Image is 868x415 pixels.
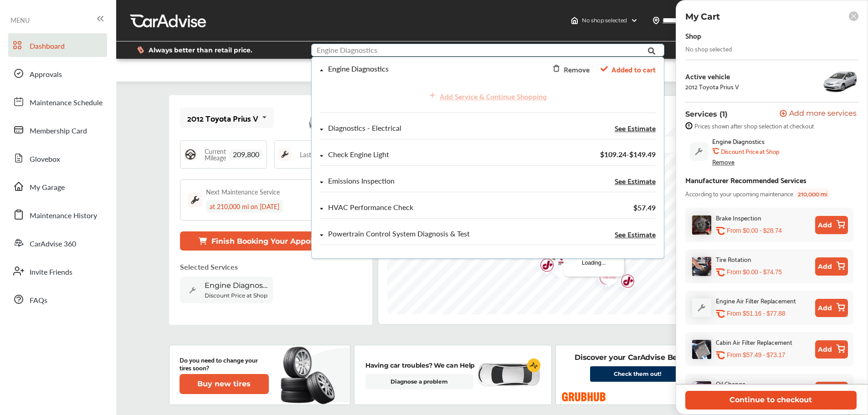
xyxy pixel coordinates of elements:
span: See Estimate [614,177,655,184]
span: Maintenance Schedule [30,97,103,109]
img: steering_logo [184,148,197,161]
img: header-down-arrow.9dd2ce7d.svg [631,17,638,24]
span: See Estimate [614,124,655,132]
div: Map marker [535,251,558,270]
img: oil-change-thumb.jpg [692,381,711,400]
div: Map marker [594,265,617,293]
img: logo-jiffylube.png [612,268,637,297]
a: Add more services [780,110,858,118]
a: Membership Card [8,118,107,142]
span: Engine Diagnostics [712,138,765,145]
div: Brake Inspection [716,212,761,223]
a: Buy new tires [180,374,271,394]
img: maintenance_logo [188,193,202,207]
span: Current Mileage [201,148,229,161]
img: default_wrench_icon.d1a43860.svg [185,282,201,298]
div: Engine Diagnostics [328,65,389,73]
img: brake-inspection-thumb.jpg [692,215,711,235]
button: Add [815,257,848,276]
img: tire-rotation-thumb.jpg [692,257,711,276]
span: Last Service [300,151,333,158]
span: No shop selected [582,17,627,24]
button: Add [815,340,848,359]
button: Continue to checkout [685,391,857,410]
img: maintenance_logo [278,148,291,161]
a: Maintenance History [8,203,107,226]
div: No shop selected [685,45,732,52]
img: cabin-air-filter-replacement-thumb.jpg [692,340,711,359]
img: dollor_label_vector.a70140d1.svg [137,46,144,54]
p: From $0.00 - $28.74 [727,226,782,235]
div: Map marker [532,252,555,281]
span: Add more services [789,110,857,118]
button: Add more services [780,110,857,118]
b: Discount Price at Shop [205,292,267,299]
img: header-home-logo.8d720a4f.svg [571,17,578,24]
div: Oil Change [716,378,745,389]
div: Map marker [612,268,635,297]
a: FAQs [8,287,107,311]
span: CarAdvise 360 [30,238,76,250]
div: Remove [563,63,589,75]
span: 210,000 mi [795,188,830,199]
span: According to your upcoming maintenance [685,188,793,199]
img: mobile_7896_st0640_046.jpg [307,97,361,138]
div: Emissions Inspection [328,177,395,185]
div: Shop [685,29,701,41]
span: FAQs [30,295,47,307]
img: logo-les-schwab.png [549,259,573,279]
p: From $57.49 - $73.17 [727,351,785,359]
img: cardiogram-logo.18e20815.svg [527,359,541,372]
span: Added to cart [611,63,655,75]
span: Invite Friends [30,266,72,278]
a: Dashboard [8,33,107,57]
span: Membership Card [30,125,87,137]
p: Services (1) [685,110,728,118]
img: logo-jiffylube.png [591,265,615,294]
span: Maintenance History [30,210,97,222]
span: 209,800 [229,149,263,159]
p: Do you need to change your tires soon? [180,356,269,371]
span: Glovebox [30,154,60,165]
img: new-tire.a0c7fe23.svg [280,343,340,407]
img: grubhub-logo-orange.d74c5546.svg [561,392,606,401]
button: Add [815,382,848,400]
div: Map marker [549,259,572,279]
p: Selected Services [180,261,238,272]
button: Finish Booking Your Appointment [180,231,360,251]
img: logo-pepboys.png [594,265,618,293]
img: info-strock.ef5ea3fe.svg [685,122,693,129]
img: logo-jiffylube.png [532,252,556,281]
img: default_wrench_icon.d1a43860.svg [689,142,709,161]
span: $57.49 [633,202,655,213]
div: Tire Rotation [716,254,751,264]
div: Map marker [591,265,614,294]
div: Cabin Air Filter Replacement [716,337,792,347]
div: 2012 Toyota Prius V [187,113,258,123]
img: diagnose-vehicle.c84bcb0a.svg [477,363,540,387]
span: My Garage [30,182,65,194]
div: Diagnostics - Electrical [328,124,401,132]
img: location_vector.a44bc228.svg [652,17,660,24]
div: Check Engine Light [328,151,389,159]
a: Invite Friends [8,259,107,283]
a: Maintenance Schedule [8,90,107,113]
a: Diagnose a problem [365,374,473,389]
a: My Garage [8,174,107,198]
span: Approvals [30,69,62,81]
div: HVAC Performance Check [328,204,413,211]
div: Active vehicle [685,72,739,80]
img: 7896_st0640_046.jpg [822,67,858,95]
a: Check them out! [590,366,685,382]
img: default_wrench_icon.d1a43860.svg [692,298,711,317]
p: My Cart [685,11,720,22]
p: Having car troubles? We can Help [365,360,475,370]
a: Glovebox [8,146,107,170]
span: Engine Diagnostics [205,281,268,290]
span: Prices shown after shop selection at checkout [694,122,814,129]
div: Next Maintenance Service [206,187,280,196]
div: Engine Air Filter Replacement [716,295,796,306]
b: Discount Price at Shop [721,148,779,155]
div: Manufacturer Recommended Services [685,174,806,186]
div: 2012 Toyota Prius V [685,83,739,90]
